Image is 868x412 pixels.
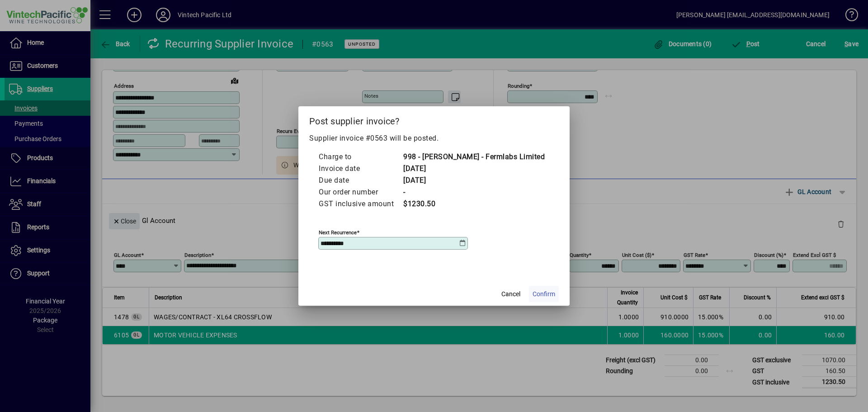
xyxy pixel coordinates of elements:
td: [DATE] [403,175,545,186]
mat-label: Next recurrence [319,229,357,236]
td: GST inclusive amount [318,198,403,210]
button: Confirm [529,286,559,302]
span: Cancel [501,289,520,299]
td: $1230.50 [403,198,545,210]
td: - [403,186,545,198]
td: Our order number [318,186,403,198]
p: Supplier invoice #0563 will be posted. [309,133,559,144]
td: 998 - [PERSON_NAME] - Fermlabs Limited [403,151,545,163]
td: Charge to [318,151,403,163]
button: Cancel [496,286,525,302]
td: [DATE] [403,163,545,175]
td: Invoice date [318,163,403,175]
span: Confirm [533,289,555,299]
h2: Post supplier invoice? [298,106,570,133]
td: Due date [318,175,403,186]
